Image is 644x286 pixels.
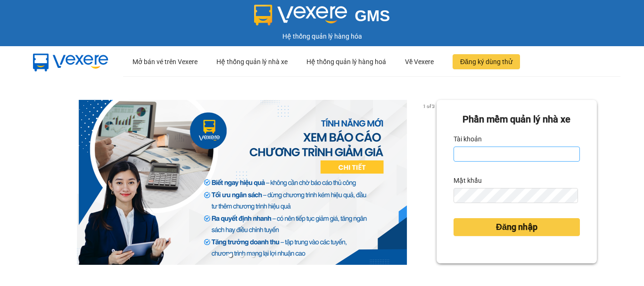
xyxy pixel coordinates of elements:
div: Về Vexere [405,47,434,77]
div: Mở bán vé trên Vexere [132,47,198,77]
li: slide item 2 [240,253,244,257]
span: Đăng ký dùng thử [460,57,512,67]
img: mbUUG5Q.png [24,46,118,77]
img: logo 2 [254,5,347,25]
div: Phần mềm quản lý nhà xe [454,112,580,127]
button: Đăng ký dùng thử [453,54,520,69]
li: slide item 1 [229,253,232,257]
input: Mật khẩu [454,188,578,203]
input: Tài khoản [454,147,580,162]
button: next slide / item [423,100,437,265]
li: slide item 3 [251,253,255,257]
span: Đăng nhập [496,221,537,234]
div: Hệ thống quản lý nhà xe [216,47,288,77]
label: Tài khoản [454,131,482,147]
div: Hệ thống quản lý hàng hóa [2,31,642,41]
p: 1 of 3 [420,100,437,112]
button: Đăng nhập [454,218,580,236]
span: GMS [355,7,390,25]
a: GMS [254,14,390,22]
label: Mật khẩu [454,173,482,188]
button: previous slide / item [47,100,60,265]
div: Hệ thống quản lý hàng hoá [306,47,386,77]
